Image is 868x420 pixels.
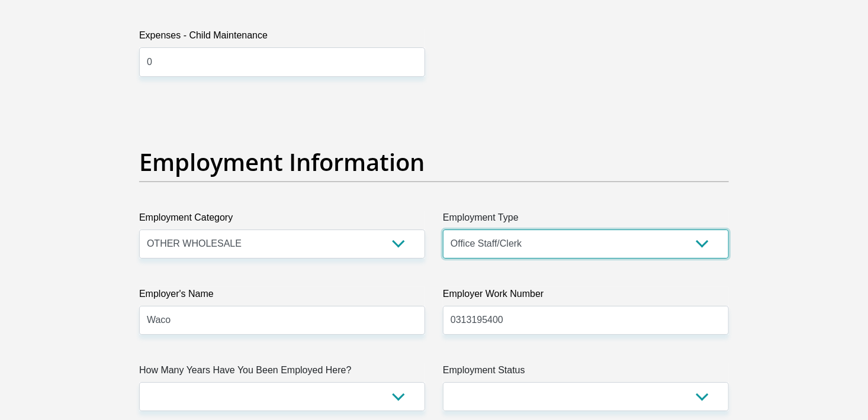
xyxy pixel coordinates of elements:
label: How Many Years Have You Been Employed Here? [139,363,425,382]
input: Employer's Name [139,306,425,335]
input: Expenses - Child Maintenance [139,47,425,76]
h2: Employment Information [139,148,729,176]
label: Employer Work Number [443,287,729,306]
label: Employment Type [443,211,729,230]
input: Employer Work Number [443,306,729,335]
label: Employer's Name [139,287,425,306]
label: Employment Status [443,363,729,382]
label: Expenses - Child Maintenance [139,28,425,47]
label: Employment Category [139,211,425,230]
